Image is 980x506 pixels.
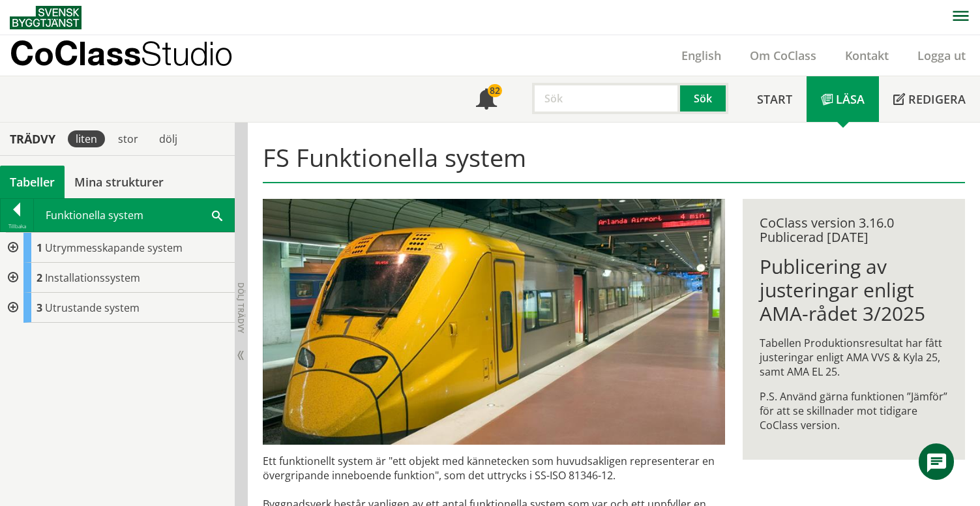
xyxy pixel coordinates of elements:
[908,91,966,107] span: Redigera
[34,199,234,231] div: Funktionella system
[476,90,497,111] span: Notifikationer
[65,166,173,198] a: Mina strukturer
[235,282,246,333] span: Dölj trädvy
[10,46,233,61] p: CoClass
[807,76,879,122] a: Läsa
[110,130,146,147] div: stor
[10,6,82,29] img: Svensk Byggtjänst
[680,83,728,114] button: Sök
[760,389,948,432] p: P.S. Använd gärna funktionen ”Jämför” för att se skillnader mot tidigare CoClass version.
[532,83,680,114] input: Sök
[760,255,948,325] h1: Publicering av justeringar enligt AMA-rådet 3/2025
[836,91,865,107] span: Läsa
[760,336,948,379] p: Tabellen Produktionsresultat har fått justeringar enligt AMA VVS & Kyla 25, samt AMA EL 25.
[45,241,183,255] span: Utrymmesskapande system
[263,143,964,183] h1: FS Funktionella system
[37,271,42,285] span: 2
[760,216,948,245] div: CoClass version 3.16.0 Publicerad [DATE]
[757,91,792,107] span: Start
[68,130,105,147] div: liten
[45,301,140,315] span: Utrustande system
[45,271,140,285] span: Installationssystem
[831,48,903,63] a: Kontakt
[151,130,185,147] div: dölj
[735,48,831,63] a: Om CoClass
[37,241,42,255] span: 1
[37,301,42,315] span: 3
[462,76,511,122] a: 82
[141,34,233,72] span: Studio
[1,221,33,231] div: Tillbaka
[3,132,63,146] div: Trädvy
[903,48,980,63] a: Logga ut
[667,48,735,63] a: English
[212,208,222,222] span: Sök i tabellen
[743,76,807,122] a: Start
[879,76,980,122] a: Redigera
[488,84,502,97] div: 82
[10,35,261,76] a: CoClassStudio
[263,199,724,445] img: arlanda-express-2.jpg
